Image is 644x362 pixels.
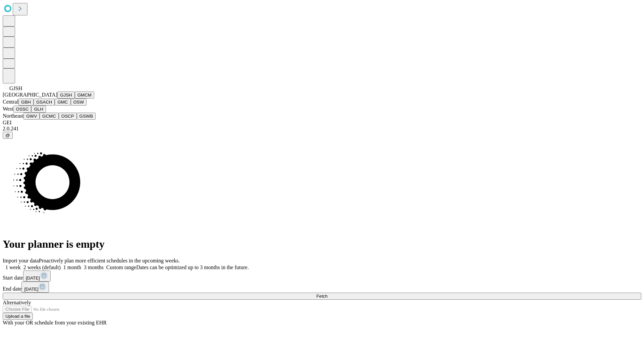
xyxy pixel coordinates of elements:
[3,92,57,98] span: [GEOGRAPHIC_DATA]
[39,258,180,263] span: Proactively plan more efficient schedules in the upcoming weeks.
[13,106,32,113] button: OSSC
[3,300,31,305] span: Alternatively
[316,294,327,299] span: Fetch
[3,238,641,250] h1: Your planner is empty
[3,132,13,139] button: @
[23,270,51,282] button: [DATE]
[63,264,81,270] span: 1 month
[3,320,107,325] span: With your OR schedule from your existing EHR
[3,282,641,293] div: End date
[34,99,55,106] button: GSACH
[31,106,46,113] button: GLH
[3,293,641,300] button: Fetch
[71,99,87,106] button: OSW
[3,258,39,263] span: Import your data
[136,264,249,270] span: Dates can be optimized up to 3 months in the future.
[106,264,136,270] span: Custom range
[18,99,34,106] button: GBH
[23,113,40,120] button: GWV
[23,264,61,270] span: 2 weeks (default)
[57,92,75,99] button: GJSH
[77,113,96,120] button: GSWB
[3,99,18,105] span: Central
[40,113,59,120] button: GCMC
[3,270,641,282] div: Start date
[24,287,38,292] span: [DATE]
[75,92,94,99] button: GMCM
[55,99,70,106] button: GMC
[84,264,104,270] span: 3 months
[3,120,641,126] div: GEI
[3,113,23,119] span: Northeast
[9,85,22,91] span: GJSH
[3,313,33,320] button: Upload a file
[3,126,641,132] div: 2.0.241
[21,282,49,293] button: [DATE]
[5,264,21,270] span: 1 week
[26,276,40,281] span: [DATE]
[59,113,77,120] button: OSCP
[5,133,10,138] span: @
[3,106,13,112] span: West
